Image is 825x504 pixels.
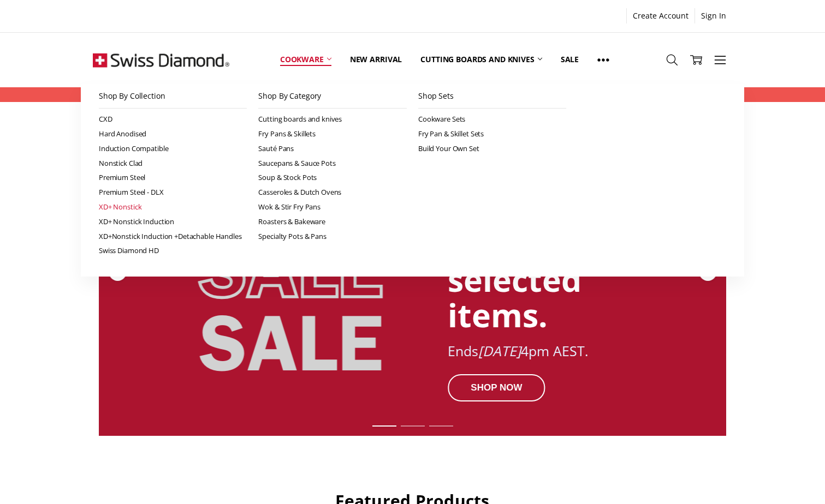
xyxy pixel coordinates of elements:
[99,109,726,436] a: Redirect to https://swissdiamond.com.au/cookware/shop-by-collection/premium-steel-dlx/
[398,419,426,433] div: Slide 2 of 7
[448,374,545,401] div: SHOP NOW
[411,35,551,84] a: Cutting boards and knives
[426,419,455,433] div: Slide 3 of 7
[108,262,127,282] div: Previous
[627,8,695,23] a: Create Account
[478,341,521,360] em: [DATE]
[448,191,668,333] div: Up to 70% off RRP on selected items.
[341,35,411,84] a: New arrival
[271,35,341,84] a: Cookware
[448,344,668,359] div: Ends 4pm AEST.
[698,262,717,282] div: Next
[695,8,732,23] a: Sign In
[588,35,619,85] a: Show All
[370,419,398,433] div: Slide 1 of 7
[93,33,229,87] img: Free Shipping On Every Order
[258,84,407,109] a: Shop By Category
[551,35,588,84] a: Sale
[418,84,567,109] a: Shop Sets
